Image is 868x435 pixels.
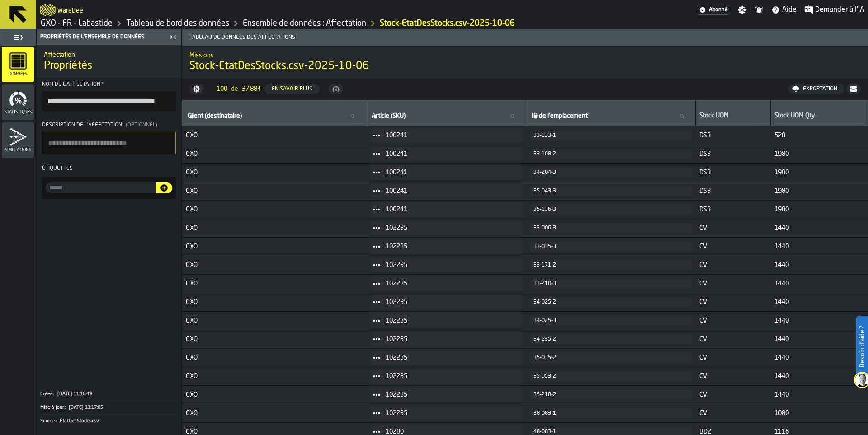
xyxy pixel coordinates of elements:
[530,334,692,344] button: button-34-235-2
[2,148,34,153] span: Simulations
[530,353,692,363] button: button-35-035-2
[801,5,868,15] label: button-toggle-Demander à l'IA
[533,262,689,268] div: 33-171-2
[774,280,864,287] span: 1440
[2,84,34,121] li: menu Statistiques
[699,206,767,213] span: DS3
[186,410,362,417] span: GXO
[533,243,689,250] div: 33-035-3
[386,262,515,269] span: 102235
[699,243,767,250] span: CV
[268,86,316,92] div: En savoir plus
[186,391,362,398] span: GXO
[40,418,59,424] div: Source
[774,391,864,398] span: 1440
[386,354,515,361] span: 102235
[774,225,864,232] span: 1440
[42,122,122,128] span: Description de l'affectation
[40,401,178,414] div: KeyValueItem-Mise à jour
[370,111,523,122] input: label
[40,405,68,411] div: Mise à jour
[699,280,767,287] span: CV
[699,299,767,306] span: CV
[40,2,56,18] a: logo-header
[57,5,83,14] h2: Sub Title
[126,122,157,128] span: (optionnel)
[386,336,515,343] span: 102235
[380,19,515,28] a: link-to-/wh/i/6d62c477-0d62-49a3-8ae2-182b02fd63a7/ASSIGNMENT/898c04a4-185b-4369-8b09-b6d57463ba5f
[751,5,767,14] label: button-toggle-Notifications
[42,91,176,111] input: button-toolbar-Nom de l'affectation
[530,260,692,270] button: button-33-171-2
[530,408,692,418] button: button-38-083-1
[186,317,362,324] span: GXO
[231,85,238,93] span: de
[699,391,767,398] span: CV
[799,86,841,92] div: Exportation
[774,410,864,417] span: 1080
[386,169,515,176] span: 100241
[699,262,767,269] span: CV
[44,50,174,59] h2: Sub Title
[101,81,104,88] span: Exigée
[57,391,92,397] span: [DATE] 11:16:49
[530,242,692,252] button: button-33-035-3
[186,336,362,343] span: GXO
[167,32,179,42] label: button-toggle-Fermez-moi
[186,354,362,361] span: GXO
[699,132,767,139] span: DS3
[42,81,176,88] div: Nom de l'affectation
[530,223,692,233] button: button-33-006-3
[329,84,343,94] button: button-
[533,225,689,231] div: 33-006-3
[65,405,66,411] span: :
[126,19,229,28] a: link-to-/wh/i/6d62c477-0d62-49a3-8ae2-182b02fd63a7/data
[186,225,362,232] span: GXO
[699,150,767,158] span: DS3
[189,59,369,74] span: Stock-EtatDesStocks.csv-2025-10-06
[533,318,689,324] div: 34-025-3
[530,168,692,178] button: button-34-204-3
[533,299,689,305] div: 34-025-2
[40,18,515,29] nav: Breadcrumb
[774,373,864,380] span: 1440
[40,414,178,428] div: KeyValueItem-Source
[788,84,844,94] button: button-Exportation
[386,317,515,324] span: 102235
[186,243,362,250] span: GXO
[69,405,103,411] span: [DATE] 11:17:05
[709,7,728,13] span: Abonné
[37,29,181,45] header: Propriétés de l'ensemble de données
[699,187,767,195] span: DS3
[386,373,515,380] span: 102235
[774,299,864,306] span: 1440
[530,149,692,159] button: button-33-168-2
[774,354,864,361] span: 1440
[699,112,767,121] div: Stock UOM
[734,5,750,14] label: button-toggle-Paramètres
[182,46,868,78] div: title-Stock-EtatDesStocks.csv-2025-10-06
[217,85,227,93] span: 100
[386,410,515,417] span: 102235
[186,187,362,195] span: GXO
[533,392,689,398] div: 35-218-2
[699,410,767,417] span: CV
[768,5,800,15] label: button-toggle-Aide
[42,81,176,111] label: button-toolbar-Nom de l'affectation
[533,355,689,361] div: 35-035-2
[386,225,515,232] span: 102235
[40,388,178,401] div: KeyValueItem-Créée
[386,132,515,139] span: 100241
[533,281,689,287] div: 33-210-3
[2,110,34,115] span: Statistiques
[530,279,692,289] button: button-33-210-3
[40,401,178,414] button: Mise à jour:[DATE] 11:17:05
[186,150,362,158] span: GXO
[846,84,861,94] button: button-
[782,5,797,15] span: Aide
[2,31,34,44] label: button-toggle-Basculer le menu complet
[533,151,689,157] div: 33-168-2
[386,187,515,195] span: 100241
[774,336,864,343] span: 1440
[533,132,689,139] div: 33-133-1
